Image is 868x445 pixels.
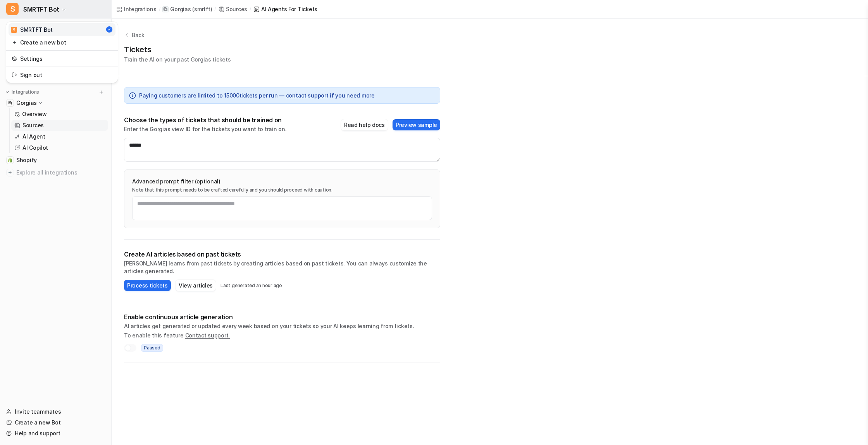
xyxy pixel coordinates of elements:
img: reset [12,55,17,63]
img: reset [12,38,17,46]
div: SMRTFT Bot [11,26,53,34]
span: S [11,27,17,33]
div: SSMRTFT Bot [6,22,118,83]
a: Create a new bot [9,36,115,49]
a: Settings [9,52,115,65]
span: S [6,3,19,15]
img: reset [12,71,17,79]
span: SMRTFT Bot [23,4,59,15]
a: Sign out [9,68,115,81]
